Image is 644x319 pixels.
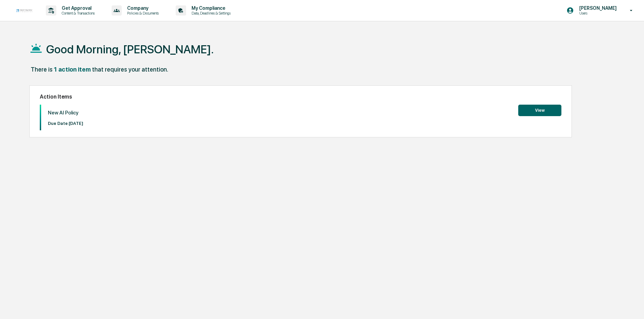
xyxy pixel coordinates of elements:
div: that requires your attention. [92,66,168,73]
p: New AI Policy [48,110,83,116]
img: logo [16,9,32,12]
h2: Action Items [40,94,561,100]
p: [PERSON_NAME] [574,5,620,11]
p: Content & Transactions [56,11,98,16]
p: Due Date: [DATE] [48,121,83,126]
p: Users [574,11,620,16]
a: View [518,107,561,113]
p: Company [122,5,162,11]
div: 1 action item [54,66,91,73]
button: View [518,105,561,116]
p: Policies & Documents [122,11,162,16]
div: There is [31,66,53,73]
p: Get Approval [56,5,98,11]
p: My Compliance [186,5,234,11]
h1: Good Morning, [PERSON_NAME]. [46,43,214,56]
p: Data, Deadlines & Settings [186,11,234,16]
